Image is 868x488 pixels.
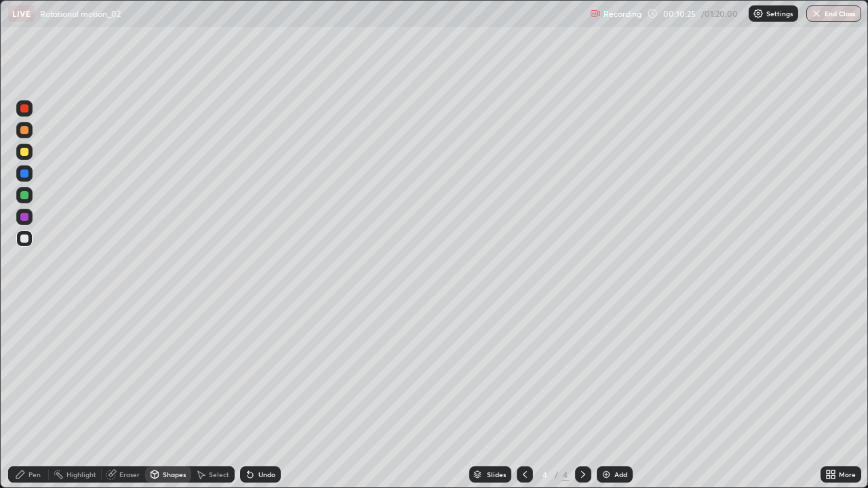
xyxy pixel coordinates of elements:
p: Recording [604,9,642,19]
div: 4 [538,470,552,479]
p: LIVE [12,8,31,19]
div: Shapes [163,471,186,478]
div: Add [614,471,627,478]
div: 4 [561,468,570,481]
img: recording.375f2c34.svg [590,8,601,19]
img: end-class-cross [811,8,822,19]
div: Eraser [119,471,140,478]
div: Pen [28,471,41,478]
div: / [555,470,559,479]
div: More [839,471,856,478]
img: class-settings-icons [753,8,764,19]
p: Settings [766,10,793,17]
div: Slides [487,471,506,478]
div: Undo [258,471,275,478]
button: End Class [806,5,861,22]
div: Select [209,471,229,478]
div: Highlight [66,471,96,478]
img: add-slide-button [601,469,612,480]
p: Rotational motion_02 [40,8,121,19]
